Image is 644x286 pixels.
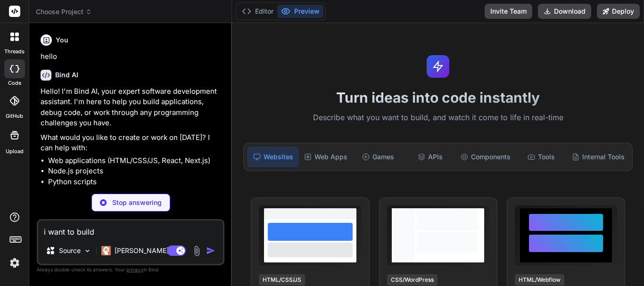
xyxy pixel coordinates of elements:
p: Stop answering [112,198,162,207]
label: threads [4,48,25,56]
div: Tools [516,147,566,167]
div: Web Apps [300,147,351,167]
h1: Turn ideas into code instantly [238,89,638,106]
img: icon [206,246,215,255]
p: Always double-check its answers. Your in Bind [37,265,224,274]
li: Node.js projects [48,166,223,177]
img: tab_keywords_by_traffic_grey.svg [94,55,101,62]
h6: Bind AI [55,70,78,80]
div: Domain Overview [36,56,84,62]
label: GitHub [6,112,23,120]
div: v 4.0.25 [26,15,46,23]
p: Source [59,246,81,255]
img: settings [7,255,23,271]
div: Components [457,147,514,167]
p: What would you like to create or work on [DATE]? I can help with: [41,132,223,154]
div: HTML/Webflow [515,274,564,286]
button: Deploy [597,4,640,19]
div: Internal Tools [568,147,628,167]
textarea: i want to build [38,221,223,237]
button: Invite Team [485,4,532,19]
div: HTML/CSS/JS [259,274,305,286]
p: Hello! I'm Bind AI, your expert software development assistant. I'm here to help you build applic... [41,86,223,129]
img: tab_domain_overview_orange.svg [25,55,33,62]
div: Websites [248,147,298,167]
div: APIs [405,147,455,167]
span: privacy [126,267,143,272]
li: Web applications (HTML/CSS/JS, React, Next.js) [48,155,223,166]
button: Download [538,4,591,19]
p: Describe what you want to build, and watch it come to life in real-time [238,112,638,124]
img: logo_orange.svg [15,15,23,23]
li: Python scripts [48,177,223,188]
div: Games [353,147,403,167]
div: CSS/WordPress [387,274,438,286]
p: hello [41,51,223,62]
img: website_grey.svg [15,25,23,32]
label: Upload [6,147,24,155]
img: Pick Models [83,247,91,255]
button: Preview [277,5,323,18]
div: Domain: [DOMAIN_NAME] [25,25,104,32]
button: Editor [238,5,277,18]
p: [PERSON_NAME] 4 S.. [115,246,185,255]
img: Claude 4 Sonnet [101,246,111,255]
label: code [8,79,21,87]
span: Choose Project [36,7,92,16]
div: Keywords by Traffic [104,56,159,62]
h6: You [56,35,68,45]
img: attachment [191,245,202,256]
